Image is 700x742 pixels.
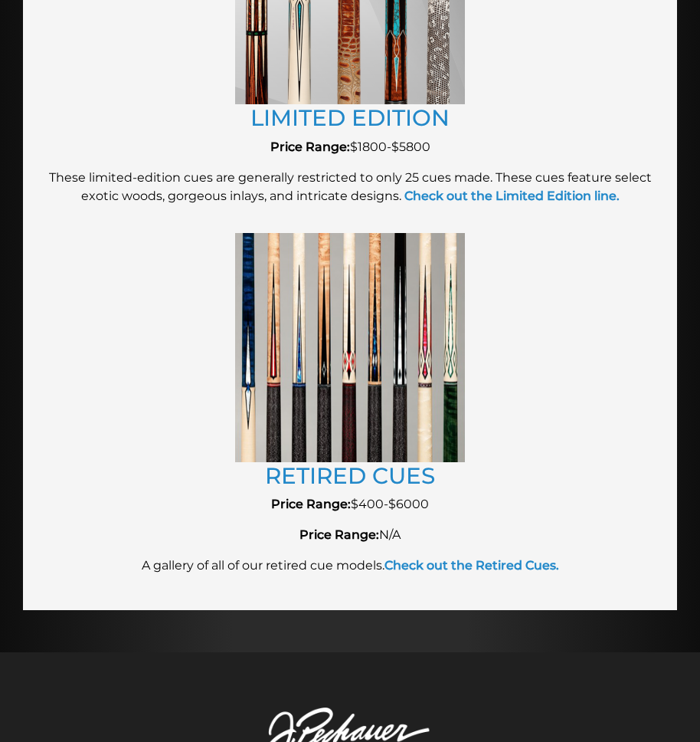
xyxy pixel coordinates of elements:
[271,497,351,511] strong: Price Range:
[401,189,620,203] a: Check out the Limited Edition line.
[46,526,654,544] p: N/A
[270,140,350,154] strong: Price Range:
[46,556,654,575] p: A gallery of all of our retired cue models.
[250,104,450,131] a: LIMITED EDITION
[46,169,654,205] p: These limited-edition cues are generally restricted to only 25 cues made. These cues feature sele...
[46,495,654,514] p: $400-$6000
[404,189,620,203] strong: Check out the Limited Edition line.
[384,558,559,573] a: Check out the Retired Cues.
[299,527,379,542] strong: Price Range:
[46,138,654,156] p: $1800-$5800
[265,462,435,489] a: RETIRED CUES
